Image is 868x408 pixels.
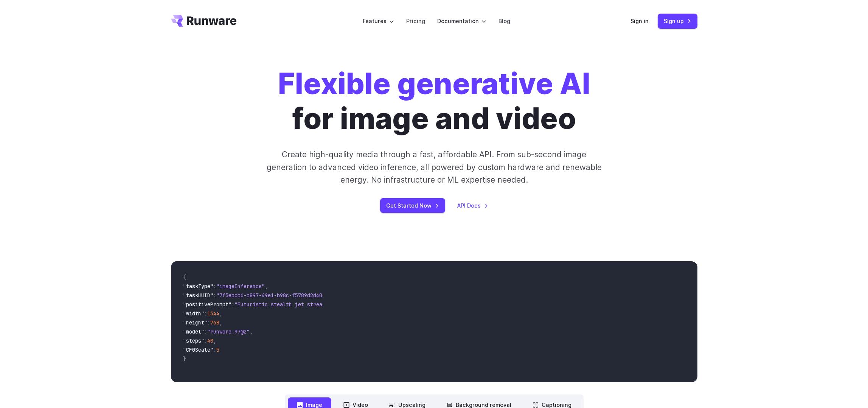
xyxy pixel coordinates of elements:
[213,346,216,353] span: :
[183,274,186,281] span: {
[207,319,210,326] span: :
[265,283,268,290] span: ,
[278,67,590,136] h1: for image and video
[213,283,216,290] span: :
[210,319,219,326] span: 768
[207,337,213,344] span: 40
[183,301,231,308] span: "positivePrompt"
[213,292,216,299] span: :
[183,292,213,299] span: "taskUUID"
[213,337,216,344] span: ,
[183,328,204,335] span: "model"
[183,355,186,362] span: }
[204,310,207,317] span: :
[216,283,265,290] span: "imageInference"
[363,17,394,25] label: Features
[207,328,250,335] span: "runware:97@2"
[219,319,222,326] span: ,
[204,328,207,335] span: :
[183,310,204,317] span: "width"
[406,17,425,25] a: Pricing
[183,319,207,326] span: "height"
[171,15,237,27] a: Go to /
[216,346,219,353] span: 5
[380,198,445,213] a: Get Started Now
[278,66,590,101] strong: Flexible generative AI
[183,346,213,353] span: "CFGScale"
[437,17,486,25] label: Documentation
[183,337,204,344] span: "steps"
[457,201,488,210] a: API Docs
[216,292,331,299] span: "7f3ebcb6-b897-49e1-b98c-f5789d2d40d7"
[630,17,649,25] a: Sign in
[658,14,697,28] a: Sign up
[231,301,234,308] span: :
[204,337,207,344] span: :
[183,283,213,290] span: "taskType"
[234,301,510,308] span: "Futuristic stealth jet streaking through a neon-lit cityscape with glowing purple exhaust"
[207,310,219,317] span: 1344
[498,17,510,25] a: Blog
[266,148,602,186] p: Create high-quality media through a fast, affordable API. From sub-second image generation to adv...
[250,328,253,335] span: ,
[219,310,222,317] span: ,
